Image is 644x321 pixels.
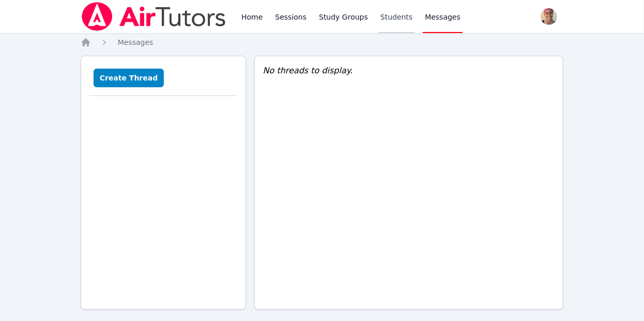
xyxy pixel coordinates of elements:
span: Messages [425,12,461,22]
img: Air Tutors [81,2,227,31]
span: Messages [118,38,154,46]
nav: Breadcrumb [81,37,564,47]
button: Create Thread [94,69,164,87]
div: No threads to display. [263,65,555,77]
a: Messages [118,37,154,47]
